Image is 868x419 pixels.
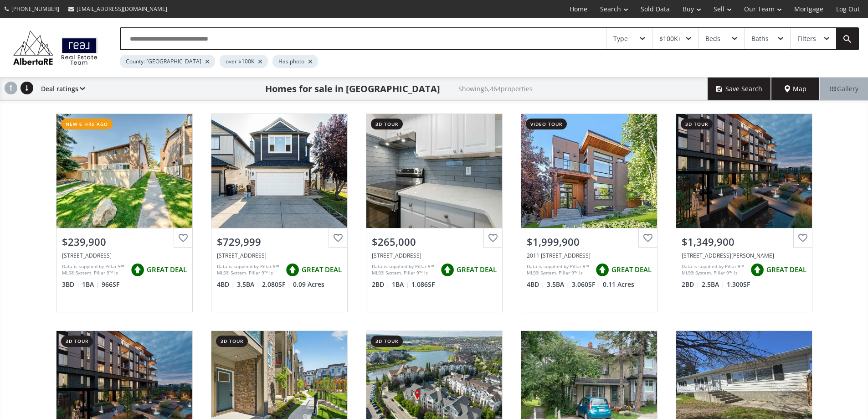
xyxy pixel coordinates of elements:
div: $239,900 [62,235,187,249]
div: Gallery [820,78,868,100]
a: $729,999[STREET_ADDRESS]Data is supplied by Pillar 9™ MLS® System. Pillar 9™ is the owner of the ... [202,104,357,321]
div: Deal ratings [36,78,85,100]
div: $1,349,900 [682,235,806,249]
img: Logo [9,28,102,67]
span: 1 BA [82,280,99,289]
span: 2 BD [372,280,390,289]
div: $100K+ [659,36,682,42]
span: 2 BD [682,280,699,289]
span: [EMAIL_ADDRESS][DOMAIN_NAME] [77,5,167,13]
span: 2.5 BA [702,280,724,289]
button: Save Search [708,78,771,100]
span: 1,300 SF [727,280,750,289]
span: GREAT DEAL [611,265,652,274]
span: 0.09 Acres [293,280,324,289]
span: 3.5 BA [547,280,570,289]
span: 966 SF [102,280,119,289]
div: Filters [797,36,816,42]
a: 3d tour$265,000[STREET_ADDRESS]Data is supplied by Pillar 9™ MLS® System. Pillar 9™ is the owner ... [357,104,512,321]
span: GREAT DEAL [147,265,187,274]
span: 1 BA [392,280,409,289]
div: 4180 Kovitz Avenue NW #206, Calgary, AB T2L 2K7 [682,252,806,259]
a: new 6 hrs ago$239,900[STREET_ADDRESS]Data is supplied by Pillar 9™ MLS® System. Pillar 9™ is the ... [47,104,202,321]
div: Map [771,78,820,100]
div: $265,000 [372,235,497,249]
span: GREAT DEAL [766,265,806,274]
img: rating icon [128,261,147,279]
h1: Homes for sale in [GEOGRAPHIC_DATA] [265,83,440,95]
div: Has photo [272,55,318,68]
div: 57 Saddlecrest Park NE, Calgary, AB T3J 5L4 [217,252,342,259]
span: 3.5 BA [237,280,260,289]
div: $729,999 [217,235,342,249]
div: 2520 Palliser Drive SW #1005, Calgary, AB T2V 4S9 [372,252,497,259]
div: County: [GEOGRAPHIC_DATA] [120,55,215,68]
span: 4 BD [527,280,544,289]
div: Data is supplied by Pillar 9™ MLS® System. Pillar 9™ is the owner of the copyright in its MLS® Sy... [372,263,436,277]
div: Data is supplied by Pillar 9™ MLS® System. Pillar 9™ is the owner of the copyright in its MLS® Sy... [217,263,281,277]
div: Type [613,36,628,42]
div: Data is supplied by Pillar 9™ MLS® System. Pillar 9™ is the owner of the copyright in its MLS® Sy... [62,263,126,277]
img: rating icon [593,261,611,279]
span: GREAT DEAL [302,265,342,274]
a: video tour$1,999,9002011 [STREET_ADDRESS]Data is supplied by Pillar 9™ MLS® System. Pillar 9™ is ... [512,104,667,321]
div: over $100K [220,55,268,68]
span: 4 BD [217,280,235,289]
span: 0.11 Acres [603,280,634,289]
div: Data is supplied by Pillar 9™ MLS® System. Pillar 9™ is the owner of the copyright in its MLS® Sy... [527,263,591,277]
div: 2011 29 Avenue SW, Calgary, AB T2T 1N4 [527,252,652,259]
span: GREAT DEAL [457,265,497,274]
span: 3 BD [62,280,80,289]
div: $1,999,900 [527,235,652,249]
span: Gallery [830,84,858,93]
div: Data is supplied by Pillar 9™ MLS® System. Pillar 9™ is the owner of the copyright in its MLS® Sy... [682,263,746,277]
a: 3d tour$1,349,900[STREET_ADDRESS][PERSON_NAME]Data is supplied by Pillar 9™ MLS® System. Pillar 9... [667,104,822,321]
span: 2,080 SF [262,280,291,289]
span: Map [785,84,806,93]
a: [EMAIL_ADDRESS][DOMAIN_NAME] [64,0,172,17]
div: 5404 10 Avenue SE #112, Calgary, AB T2A5G4 [62,252,187,259]
img: rating icon [748,261,766,279]
h2: Showing 6,464 properties [458,85,533,92]
div: Beds [705,36,720,42]
span: 3,060 SF [572,280,601,289]
img: rating icon [283,261,302,279]
span: 1,086 SF [411,280,435,289]
div: Baths [751,36,769,42]
img: rating icon [438,261,457,279]
span: [PHONE_NUMBER] [11,5,59,13]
